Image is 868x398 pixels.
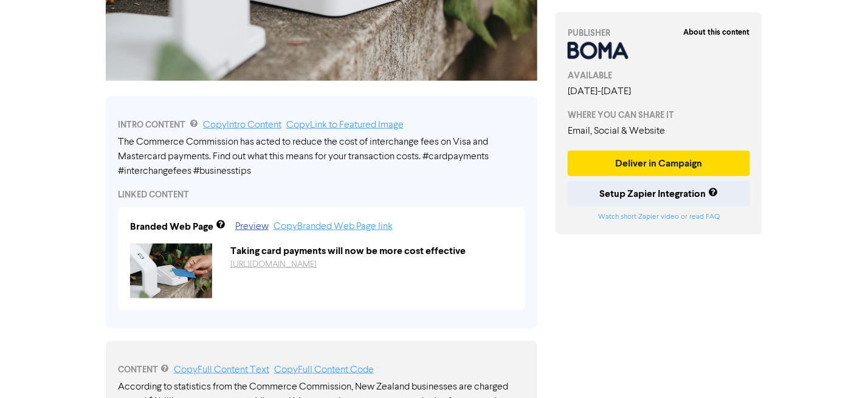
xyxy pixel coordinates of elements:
div: The Commerce Commission has acted to reduce the cost of interchange fees on Visa and Mastercard p... [118,135,525,179]
div: AVAILABLE [568,69,750,82]
div: INTRO CONTENT [118,118,525,132]
button: Setup Zapier Integration [568,181,750,207]
a: Copy Full Content Text [174,365,269,375]
div: or [568,211,750,222]
div: https://public2.bomamarketing.com/cp/2adR979P32iK4jSobguLuR?sa=7qrFGF1 [221,258,522,271]
div: PUBLISHER [568,27,750,39]
div: WHERE YOU CAN SHARE IT [568,109,750,122]
a: Copy Branded Web Page link [274,222,393,232]
div: Branded Web Page [130,219,213,234]
a: Preview [235,222,269,232]
a: read FAQ [689,213,720,221]
a: Watch short Zapier video [598,213,679,221]
a: Copy Intro Content [203,120,281,130]
a: [URL][DOMAIN_NAME] [230,260,317,269]
div: Email, Social & Website [568,124,750,139]
a: Copy Link to Featured Image [286,120,404,130]
a: Copy Full Content Code [274,365,374,375]
div: CONTENT [118,363,525,377]
div: [DATE] - [DATE] [568,84,750,99]
div: Taking card payments will now be more cost effective [221,244,522,258]
div: LINKED CONTENT [118,188,525,201]
strong: About this content [683,27,750,37]
button: Deliver in Campaign [568,151,750,176]
iframe: Chat Widget [716,267,868,398]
